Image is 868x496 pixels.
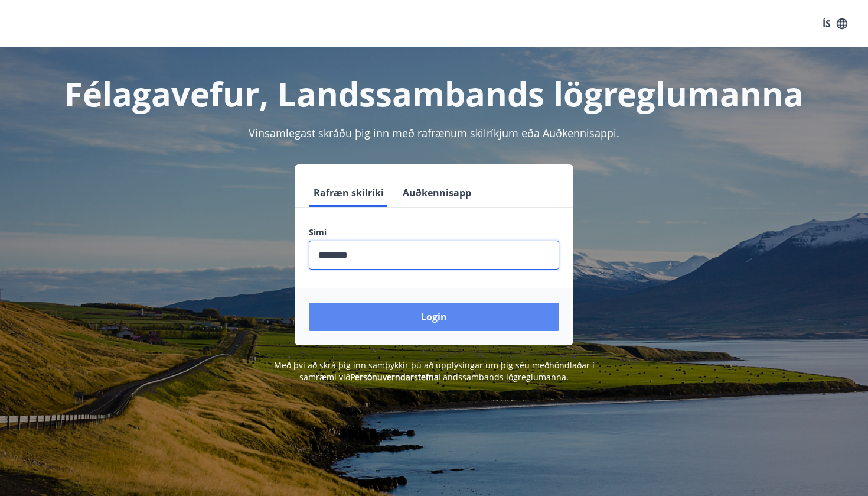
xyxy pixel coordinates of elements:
[816,13,854,34] button: ÍS
[23,71,845,116] h1: Félagavefur, Landssambands lögreglumanna
[309,303,559,331] button: Login
[398,179,476,207] button: Auðkennisapp
[309,179,389,207] button: Rafræn skilríki
[274,359,595,382] span: Með því að skrá þig inn samþykkir þú að upplýsingar um þig séu meðhöndlaðar í samræmi við Landssa...
[350,371,439,382] a: Persónuverndarstefna
[249,126,619,140] span: Vinsamlegast skráðu þig inn með rafrænum skilríkjum eða Auðkennisappi.
[309,226,559,238] label: Sími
